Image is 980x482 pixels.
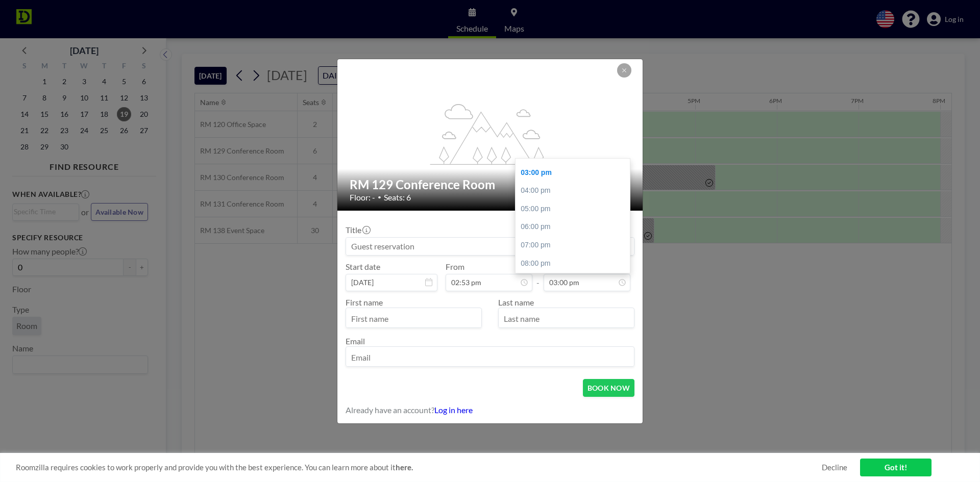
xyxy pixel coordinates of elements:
div: 07:00 pm [516,236,635,255]
span: Already have an account? [346,405,434,415]
div: 08:00 pm [516,255,635,273]
label: First name [346,297,383,307]
div: 06:00 pm [516,218,635,236]
a: here. [396,463,413,472]
button: BOOK NOW [583,379,634,397]
a: Decline [822,463,847,472]
span: Roomzilla requires cookies to work properly and provide you with the best experience. You can lea... [16,463,822,472]
div: 03:00 pm [516,164,635,182]
div: 05:00 pm [516,200,635,218]
input: Guest reservation [346,238,634,255]
a: Log in here [434,405,473,415]
label: Title [346,225,370,235]
label: Start date [346,262,380,272]
div: 04:00 pm [516,182,635,200]
input: First name [346,310,481,327]
h2: RM 129 Conference Room [350,177,631,192]
a: Got it! [860,459,932,476]
span: - [536,265,540,288]
span: Floor: - [350,192,375,202]
g: flex-grow: 1.2; [430,103,551,164]
label: From [446,262,464,272]
label: Email [346,336,365,346]
input: Email [346,349,634,366]
span: Seats: 6 [384,192,411,202]
input: Last name [499,310,634,327]
label: Last name [498,297,534,307]
span: • [378,193,381,201]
